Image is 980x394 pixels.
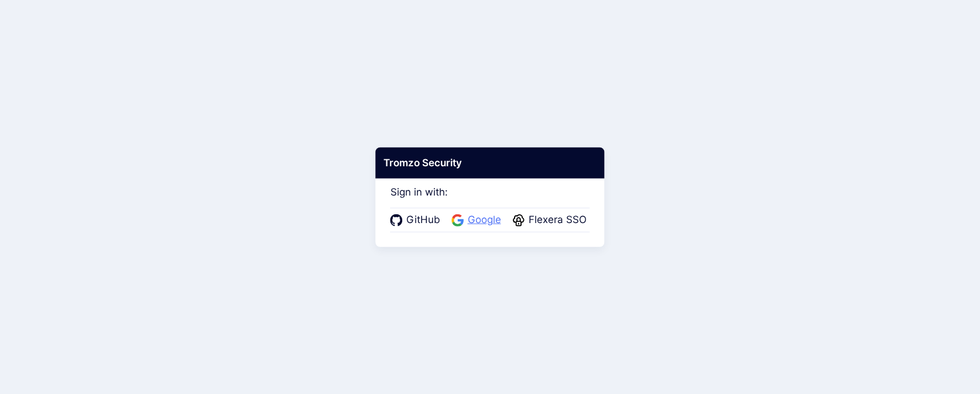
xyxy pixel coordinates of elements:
[464,213,505,228] span: Google
[390,213,444,228] a: GitHub
[403,213,444,228] span: GitHub
[452,213,505,228] a: Google
[513,213,590,228] a: Flexera SSO
[525,213,590,228] span: Flexera SSO
[375,147,604,179] div: Tromzo Security
[390,170,590,232] div: Sign in with:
